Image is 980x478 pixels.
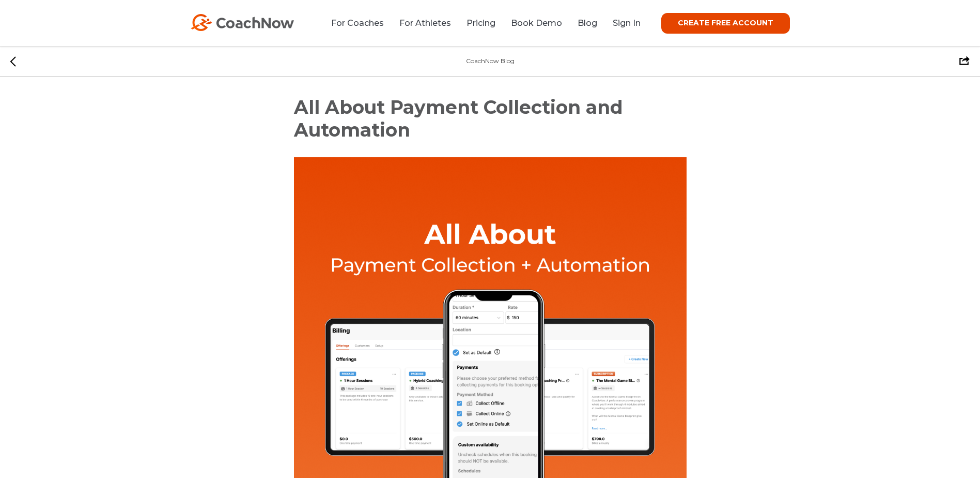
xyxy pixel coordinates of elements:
a: Pricing [466,18,495,28]
a: For Coaches [331,18,384,28]
img: CoachNow Logo [191,14,294,31]
div: CoachNow Blog [466,56,515,66]
a: Blog [578,18,597,28]
a: For Athletes [399,18,451,28]
a: Sign In [613,18,641,28]
span: All About Payment Collection and Automation [294,96,623,141]
a: CREATE FREE ACCOUNT [661,13,790,34]
a: Book Demo [511,18,562,28]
